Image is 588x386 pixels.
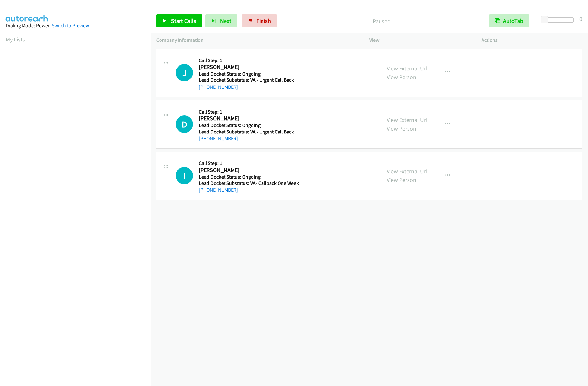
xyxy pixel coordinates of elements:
[199,160,299,167] h5: Call Step: 1
[199,115,297,122] h2: [PERSON_NAME]
[199,109,297,115] h5: Call Step: 1
[387,168,427,175] a: View External Url
[199,71,297,77] h5: Lead Docket Status: Ongoing
[52,23,89,29] a: Switch to Preview
[579,14,582,23] div: 0
[6,36,25,43] a: My Lists
[199,135,238,142] a: [PHONE_NUMBER]
[156,36,358,44] p: Company Information
[242,14,277,27] a: Finish
[176,115,193,133] h1: D
[220,17,231,24] span: Next
[387,73,416,81] a: View Person
[199,122,297,129] h5: Lead Docket Status: Ongoing
[176,167,193,184] div: The call is yet to be attempted
[369,36,470,44] p: View
[199,129,297,135] h5: Lead Docket Substatus: VA - Urgent Call Back
[387,65,427,72] a: View External Url
[176,64,193,81] h1: J
[199,77,297,83] h5: Lead Docket Substatus: VA - Urgent Call Back
[199,174,299,180] h5: Lead Docket Status: Ongoing
[176,167,193,184] h1: I
[256,17,271,24] span: Finish
[176,64,193,81] div: The call is yet to be attempted
[387,116,427,124] a: View External Url
[387,125,416,132] a: View Person
[199,57,297,64] h5: Call Step: 1
[205,14,237,27] button: Next
[199,167,297,174] h2: [PERSON_NAME]
[171,17,196,24] span: Start Calls
[482,36,582,44] p: Actions
[199,180,299,187] h5: Lead Docket Substatus: VA- Callback One Week
[6,22,145,30] div: Dialing Mode: Power |
[199,187,238,193] a: [PHONE_NUMBER]
[286,17,477,25] p: Paused
[6,50,151,355] iframe: Dialpad
[489,14,529,27] button: AutoTab
[156,14,202,27] a: Start Calls
[199,84,238,90] a: [PHONE_NUMBER]
[199,63,297,71] h2: [PERSON_NAME]
[544,17,574,23] div: Delay between calls (in seconds)
[176,115,193,133] div: The call is yet to be attempted
[387,176,416,184] a: View Person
